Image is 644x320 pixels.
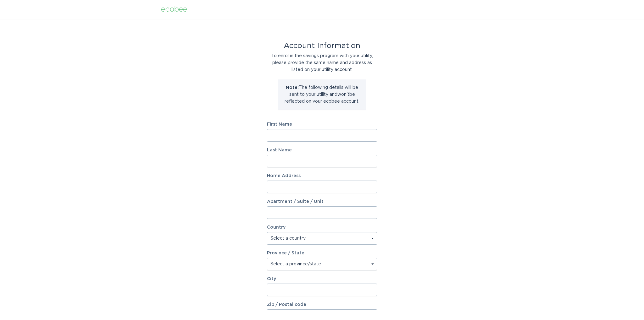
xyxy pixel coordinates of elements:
[267,42,377,49] div: Account Information
[267,277,377,281] label: City
[286,85,299,90] strong: Note:
[267,52,377,73] div: To enrol in the savings program with your utility, please provide the same name and address as li...
[267,302,377,307] label: Zip / Postal code
[161,6,187,13] div: ecobee
[267,225,286,230] label: Country
[283,84,361,105] p: The following details will be sent to your utility and won't be reflected on your ecobee account.
[267,199,377,204] label: Apartment / Suite / Unit
[267,251,304,255] label: Province / State
[267,148,377,152] label: Last Name
[267,122,377,127] label: First Name
[267,174,377,178] label: Home Address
